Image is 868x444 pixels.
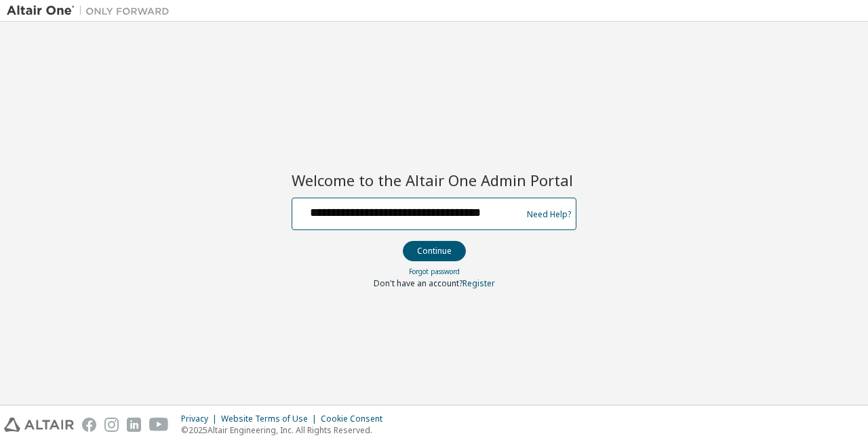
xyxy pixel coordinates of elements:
[181,414,221,424] div: Privacy
[149,418,169,432] img: youtube.svg
[181,424,391,436] p: © 2025 Altair Engineering, Inc. All Rights Reserved.
[321,414,391,424] div: Cookie Consent
[104,418,119,432] img: instagram.svg
[127,418,141,432] img: linkedin.svg
[292,171,576,190] h2: Welcome to the Altair One Admin Portal
[403,241,466,261] button: Continue
[4,418,74,432] img: altair_logo.svg
[221,414,321,424] div: Website Terms of Use
[7,4,176,18] img: Altair One
[462,277,495,289] a: Register
[82,418,96,432] img: facebook.svg
[374,277,462,289] span: Don't have an account?
[527,214,571,215] a: Need Help?
[409,267,460,276] a: Forgot password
